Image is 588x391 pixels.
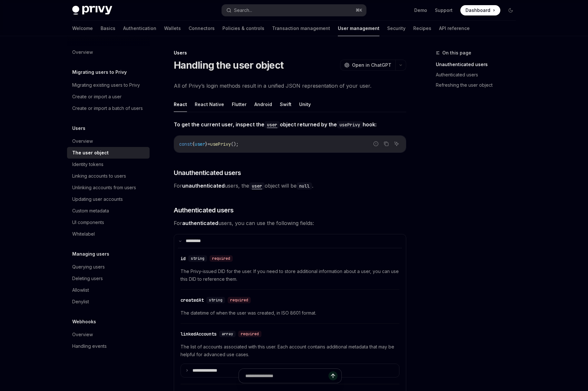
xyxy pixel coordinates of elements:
[67,135,150,147] a: Overview
[72,342,107,350] div: Handling events
[67,329,150,340] a: Overview
[232,97,247,112] button: Flutter
[192,141,195,147] span: {
[164,21,181,36] a: Wallets
[72,298,89,306] div: Denylist
[249,182,265,190] code: user
[72,68,127,76] h5: Migrating users to Privy
[439,21,470,36] a: API reference
[195,141,205,147] span: user
[174,121,377,128] strong: To get the current user, inspect the object returned by the hook:
[372,140,380,148] button: Report incorrect code
[72,161,103,168] div: Identity tokens
[72,250,109,258] h5: Managing users
[67,228,150,240] a: Whitelabel
[123,21,156,36] a: Authentication
[340,60,395,71] button: Open in ChatGPT
[67,273,150,284] a: Deleting users
[264,121,280,128] a: user
[101,21,115,36] a: Basics
[436,70,521,80] a: Authenticated users
[67,91,150,103] a: Create or import a user
[382,140,390,148] button: Copy the contents from the code block
[72,48,93,56] div: Overview
[181,343,399,358] span: The list of accounts associated with this user. Each account contains additional metadata that ma...
[72,195,123,203] div: Updating user accounts
[72,286,89,294] div: Allowlist
[460,5,500,15] a: Dashboard
[67,79,150,91] a: Migrating existing users to Privy
[297,182,312,190] code: null
[254,97,272,112] button: Android
[72,149,109,157] div: The user object
[505,5,516,15] button: Toggle dark mode
[210,141,231,147] span: usePrivy
[222,21,264,36] a: Policies & controls
[205,141,208,147] span: }
[352,62,391,68] span: Open in ChatGPT
[181,255,186,262] div: id
[72,184,136,191] div: Unlinking accounts from users
[208,141,210,147] span: =
[67,296,150,308] a: Denylist
[72,263,105,271] div: Querying users
[210,255,233,262] div: required
[72,6,112,15] img: dark logo
[280,97,291,112] button: Swift
[189,21,215,36] a: Connectors
[72,124,85,132] h5: Users
[413,21,431,36] a: Recipes
[387,21,406,36] a: Security
[174,97,187,112] button: React
[67,284,150,296] a: Allowlist
[191,256,204,261] span: string
[67,193,150,205] a: Updating user accounts
[67,159,150,170] a: Identity tokens
[337,121,363,128] code: usePrivy
[174,219,406,228] span: For users, you can use the following fields:
[435,7,453,14] a: Support
[72,207,109,215] div: Custom metadata
[174,50,406,56] div: Users
[72,331,93,338] div: Overview
[238,331,261,337] div: required
[72,172,126,180] div: Linking accounts to users
[174,168,241,177] span: Unauthenticated users
[174,206,234,215] span: Authenticated users
[67,261,150,273] a: Querying users
[67,217,150,228] a: UI components
[465,7,490,14] span: Dashboard
[299,97,311,112] button: Unity
[72,275,103,282] div: Deleting users
[328,371,338,380] button: Send message
[222,331,233,337] span: array
[356,8,362,13] span: ⌘ K
[182,182,225,189] strong: unauthenticated
[174,181,406,190] span: For users, the object will be .
[72,318,96,326] h5: Webhooks
[245,369,328,383] input: Ask a question...
[179,141,192,147] span: const
[72,137,93,145] div: Overview
[174,81,406,90] span: All of Privy’s login methods result in a unified JSON representation of your user.
[231,141,239,147] span: ();
[392,140,401,148] button: Ask AI
[67,46,150,58] a: Overview
[181,309,399,317] span: The datetime of when the user was created, in ISO 8601 format.
[181,331,217,337] div: linkedAccounts
[338,21,379,36] a: User management
[67,182,150,193] a: Unlinking accounts from users
[72,219,104,226] div: UI components
[72,21,93,36] a: Welcome
[72,230,95,238] div: Whitelabel
[181,297,204,303] div: createdAt
[72,81,140,89] div: Migrating existing users to Privy
[228,297,251,303] div: required
[249,182,265,189] a: user
[209,298,222,303] span: string
[67,170,150,182] a: Linking accounts to users
[195,97,224,112] button: React Native
[67,340,150,352] a: Handling events
[174,59,283,71] h1: Handling the user object
[436,59,521,70] a: Unauthenticated users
